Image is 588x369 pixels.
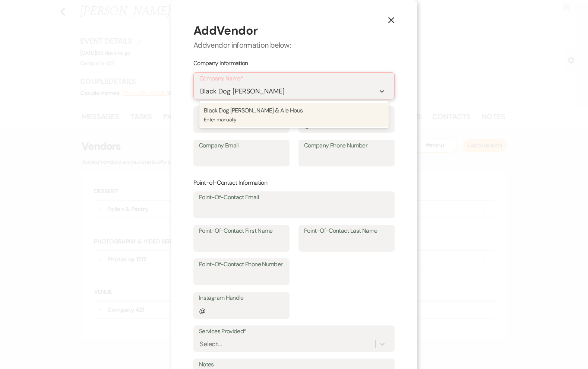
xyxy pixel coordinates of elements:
[199,326,389,337] label: Services Provided*
[199,73,389,84] label: Company Name*
[193,39,395,51] p: Add vendor information below:
[193,179,395,187] h3: Point-of-Contact Information
[193,22,395,39] h2: Add Vendor
[304,226,389,236] label: Point-Of-Contact Last Name
[199,140,284,151] label: Company Email
[304,140,389,151] label: Company Phone Number
[199,306,205,316] div: @
[199,293,284,303] label: Instagram Handle
[193,58,395,68] p: Company Information
[199,192,389,203] label: Point-Of-Contact Email
[200,339,222,349] div: Select...
[199,226,284,236] label: Point-Of-Contact First Name
[199,107,284,118] label: Company Website
[204,115,384,124] p: Enter manually
[204,106,303,114] span: Black Dog Snoke & Ale Hous
[199,259,284,270] label: Point-Of-Contact Phone Number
